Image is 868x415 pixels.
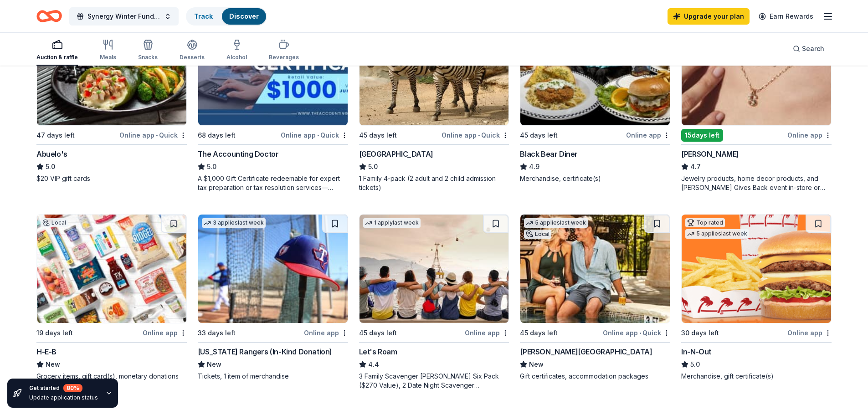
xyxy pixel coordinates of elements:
div: 68 days left [198,130,236,141]
a: Earn Rewards [753,8,819,25]
div: Online app Quick [119,129,187,141]
span: New [46,359,60,370]
div: Online app [626,129,670,141]
button: Snacks [138,36,158,66]
span: Search [802,43,824,54]
div: Online app [465,327,509,338]
div: Let's Roam [359,346,397,357]
div: Top rated [685,218,725,227]
span: 4.9 [529,161,539,172]
div: Update application status [29,394,98,401]
div: 19 days left [36,328,73,338]
a: Image for Texas Rangers (In-Kind Donation)3 applieslast week33 days leftOnline app[US_STATE] Rang... [198,214,348,381]
button: Beverages [269,36,299,66]
span: • [156,132,158,139]
a: Upgrade your plan [668,8,750,25]
div: Local [41,218,68,227]
div: A $1,000 Gift Certificate redeemable for expert tax preparation or tax resolution services—recipi... [198,174,348,192]
button: Auction & raffle [36,36,78,66]
div: $20 VIP gift cards [36,174,187,183]
span: 5.0 [368,161,378,172]
a: Image for Kendra ScottTop rated3 applieslast week15days leftOnline app[PERSON_NAME]4.7Jewelry pro... [681,16,832,192]
div: Merchandise, gift certificate(s) [681,372,832,381]
img: Image for In-N-Out [682,215,831,323]
img: Image for H-E-B [37,215,186,323]
button: Meals [100,36,116,66]
div: [PERSON_NAME][GEOGRAPHIC_DATA] [520,346,652,357]
button: Desserts [180,36,205,66]
div: Local [524,230,551,239]
div: [GEOGRAPHIC_DATA] [359,149,433,159]
span: 5.0 [46,161,55,172]
div: 1 Family 4-pack (2 adult and 2 child admission tickets) [359,174,509,192]
div: 45 days left [520,130,558,141]
div: Online app [787,129,832,141]
div: Gift certificates, accommodation packages [520,372,670,381]
span: New [207,359,221,370]
div: Online app Quick [603,327,670,338]
div: Online app [143,327,187,338]
span: • [317,132,319,139]
div: Merchandise, certificate(s) [520,174,670,183]
img: Image for La Cantera Resort & Spa [520,215,670,323]
span: 5.0 [690,359,700,370]
span: Synergy Winter Fundraiser [87,11,160,22]
span: • [639,329,641,337]
button: TrackDiscover [186,7,267,26]
div: Get started [29,384,98,392]
span: 5.0 [207,161,216,172]
div: Meals [100,54,116,61]
div: 3 applies last week [202,218,266,228]
a: Home [36,5,62,27]
div: 1 apply last week [363,218,421,228]
button: Synergy Winter Fundraiser [69,7,179,26]
a: Image for San Antonio Zoo1 applylast weekLocal45 days leftOnline app•Quick[GEOGRAPHIC_DATA]5.01 F... [359,16,509,192]
button: Search [786,40,832,58]
span: 4.4 [368,359,379,370]
div: 45 days left [359,328,397,338]
img: Image for Let's Roam [360,215,509,323]
a: Image for The Accounting DoctorTop rated17 applieslast week68 days leftOnline app•QuickThe Accoun... [198,16,348,192]
img: Image for Abuelo's [37,17,186,125]
img: Image for Black Bear Diner [520,17,670,125]
div: 33 days left [198,328,236,338]
div: H-E-B [36,346,56,357]
div: 80 % [63,384,82,392]
div: 45 days left [359,130,397,141]
a: Image for In-N-OutTop rated5 applieslast week30 days leftOnline appIn-N-Out5.0Merchandise, gift c... [681,214,832,381]
img: Image for Kendra Scott [682,17,831,125]
div: The Accounting Doctor [198,149,279,159]
a: Image for Let's Roam1 applylast week45 days leftOnline appLet's Roam4.43 Family Scavenger [PERSON... [359,214,509,390]
div: Snacks [138,54,158,61]
img: Image for Texas Rangers (In-Kind Donation) [198,215,348,323]
div: Alcohol [226,54,247,61]
div: Online app [787,327,832,338]
div: Beverages [269,54,299,61]
div: [PERSON_NAME] [681,149,739,159]
div: Auction & raffle [36,54,78,61]
div: Desserts [180,54,205,61]
a: Image for H-E-BLocal19 days leftOnline appH-E-BNewGrocery items, gift card(s), monetary donations [36,214,187,381]
div: 30 days left [681,328,719,338]
div: 45 days left [520,328,558,338]
a: Image for Abuelo's Top rated47 days leftOnline app•QuickAbuelo's5.0$20 VIP gift cards [36,16,187,183]
div: Online app Quick [442,129,509,141]
div: 3 Family Scavenger [PERSON_NAME] Six Pack ($270 Value), 2 Date Night Scavenger [PERSON_NAME] Two ... [359,372,509,390]
div: Online app [304,327,348,338]
img: Image for The Accounting Doctor [198,17,348,125]
a: Track [194,12,213,20]
div: Tickets, 1 item of merchandise [198,372,348,381]
a: Discover [229,12,259,20]
div: [US_STATE] Rangers (In-Kind Donation) [198,346,332,357]
div: Abuelo's [36,149,67,159]
div: 5 applies last week [685,229,749,239]
div: In-N-Out [681,346,711,357]
a: Image for Black Bear DinerTop rated2 applieslast week45 days leftOnline appBlack Bear Diner4.9Mer... [520,16,670,183]
span: 4.7 [690,161,701,172]
div: Jewelry products, home decor products, and [PERSON_NAME] Gives Back event in-store or online (or ... [681,174,832,192]
div: Black Bear Diner [520,149,578,159]
div: 15 days left [681,129,723,142]
div: 5 applies last week [524,218,588,228]
div: 47 days left [36,130,75,141]
img: Image for San Antonio Zoo [360,17,509,125]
